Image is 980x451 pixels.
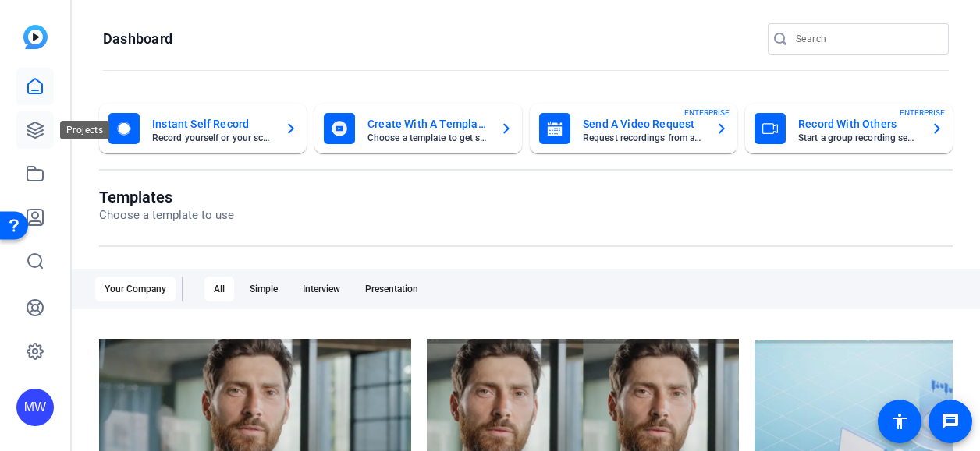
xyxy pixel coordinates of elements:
[16,389,54,426] div: MW
[941,412,960,431] mat-icon: message
[684,107,730,118] span: ENTERPRISE
[99,206,234,224] p: Choose a template to use
[99,104,307,153] button: Instant Self RecordRecord yourself or your screen
[204,277,234,301] div: All
[890,412,909,431] mat-icon: accessibility
[745,104,953,153] button: Record With OthersStart a group recording sessionENTERPRISE
[95,277,176,301] div: Your Company
[900,107,945,118] span: ENTERPRISE
[798,133,918,143] mat-card-subtitle: Start a group recording session
[367,133,488,143] mat-card-subtitle: Choose a template to get started
[99,188,234,206] h1: Templates
[583,133,703,143] mat-card-subtitle: Request recordings from anyone, anywhere
[583,115,703,133] mat-card-title: Send A Video Request
[314,104,522,153] button: Create With A TemplateChoose a template to get started
[356,277,428,301] div: Presentation
[240,277,287,301] div: Simple
[103,30,172,48] h1: Dashboard
[152,115,272,133] mat-card-title: Instant Self Record
[60,121,109,139] div: Projects
[293,277,350,301] div: Interview
[798,115,918,133] mat-card-title: Record With Others
[530,104,737,153] button: Send A Video RequestRequest recordings from anyone, anywhereENTERPRISE
[23,25,48,49] img: blue-gradient.svg
[367,115,488,133] mat-card-title: Create With A Template
[796,30,936,48] input: Search
[152,133,272,143] mat-card-subtitle: Record yourself or your screen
